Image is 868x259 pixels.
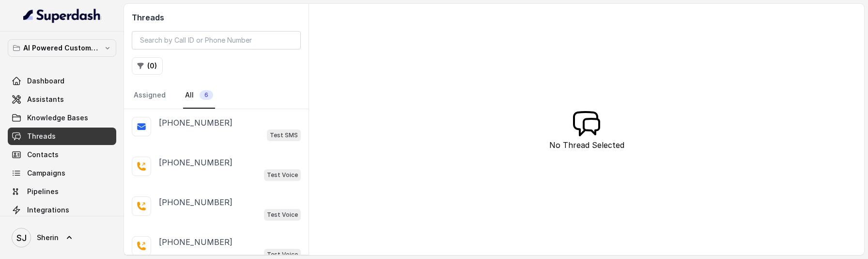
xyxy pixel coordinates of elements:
[132,31,301,49] input: Search by Call ID or Phone Number
[8,109,116,127] a: Knowledge Bases
[8,224,116,251] a: Sherin
[8,39,116,57] button: AI Powered Customer Ops
[132,82,168,109] a: Assigned
[16,233,27,243] text: SJ
[159,196,232,208] p: [PHONE_NUMBER]
[8,72,116,90] a: Dashboard
[23,42,101,54] p: AI Powered Customer Ops
[27,205,69,215] span: Integrations
[27,168,65,178] span: Campaigns
[8,183,116,200] a: Pipelines
[267,210,298,220] p: Test Voice
[159,117,232,129] p: [PHONE_NUMBER]
[267,170,298,180] p: Test Voice
[27,113,88,123] span: Knowledge Bases
[270,130,298,140] p: Test SMS
[27,187,59,196] span: Pipelines
[132,57,163,75] button: (0)
[27,150,59,160] span: Contacts
[132,82,301,109] nav: Tabs
[8,128,116,145] a: Threads
[159,236,232,248] p: [PHONE_NUMBER]
[183,82,215,109] a: All6
[200,90,213,100] span: 6
[8,91,116,108] a: Assistants
[27,95,64,104] span: Assistants
[8,201,116,219] a: Integrations
[8,146,116,163] a: Contacts
[549,139,624,151] p: No Thread Selected
[8,164,116,182] a: Campaigns
[27,131,56,141] span: Threads
[132,12,301,23] h2: Threads
[37,233,59,243] span: Sherin
[23,8,101,23] img: light.svg
[27,76,64,86] span: Dashboard
[159,157,232,168] p: [PHONE_NUMBER]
